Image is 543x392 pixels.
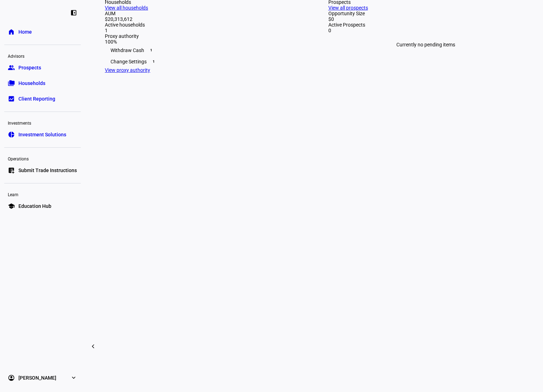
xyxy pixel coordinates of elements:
div: Withdraw Cash [105,45,300,56]
a: folder_copyHouseholds [4,76,81,90]
span: Prospects [18,64,41,71]
div: 0 [328,28,524,33]
eth-mat-symbol: group [8,64,15,71]
mat-icon: chevron_left [89,342,97,351]
span: [PERSON_NAME] [18,374,56,381]
span: Households [18,80,45,87]
div: AUM [105,11,300,16]
input: Enter name of prospect or household [99,3,101,12]
a: View all households [105,5,148,11]
div: Advisors [4,51,81,61]
span: Home [18,28,32,35]
span: Investment Solutions [18,131,66,138]
span: Submit Trade Instructions [18,167,77,174]
eth-mat-symbol: folder_copy [8,80,15,87]
a: View all prospects [328,5,368,11]
span: 1 [151,59,157,64]
div: $0 [328,16,524,22]
eth-mat-symbol: list_alt_add [8,167,15,174]
div: Proxy authority [105,33,300,39]
div: Opportunity Size [328,11,524,16]
div: Learn [4,189,81,199]
span: 1 [148,47,154,53]
eth-mat-symbol: pie_chart [8,131,15,138]
div: Change Settings [105,56,300,67]
a: View proxy authority [105,67,150,73]
eth-mat-symbol: expand_more [70,374,77,381]
a: bid_landscapeClient Reporting [4,92,81,106]
eth-mat-symbol: account_circle [8,374,15,381]
eth-mat-symbol: bid_landscape [8,95,15,102]
a: homeHome [4,25,81,39]
div: Active Prospects [328,22,524,28]
div: Currently no pending items [328,33,524,56]
eth-mat-symbol: home [8,28,15,35]
eth-mat-symbol: school [8,203,15,210]
span: Education Hub [18,203,51,210]
div: Investments [4,118,81,127]
a: groupProspects [4,61,81,75]
eth-mat-symbol: left_panel_close [70,9,77,16]
div: 1 [105,28,300,33]
div: Active households [105,22,300,28]
a: pie_chartInvestment Solutions [4,127,81,142]
div: Operations [4,153,81,163]
div: $20,313,612 [105,16,300,22]
div: 100% [105,39,300,45]
span: Client Reporting [18,95,55,102]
